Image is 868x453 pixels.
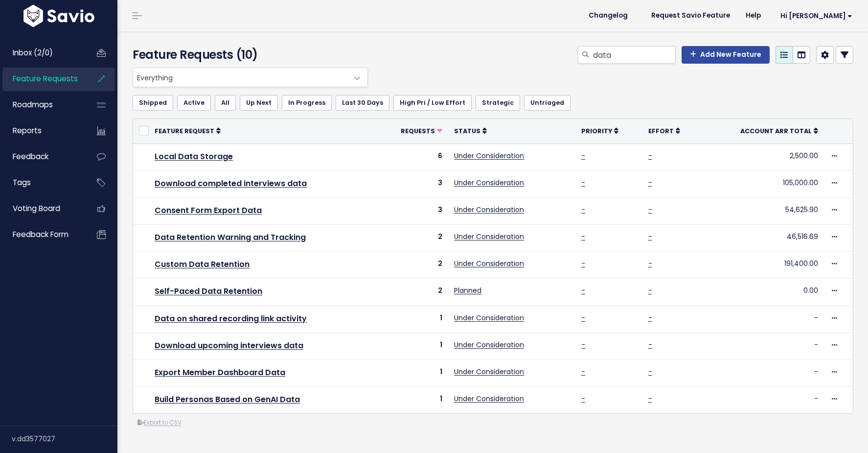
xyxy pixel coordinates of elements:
a: Voting Board [2,197,81,220]
a: Feature Requests [2,68,81,90]
a: - [648,178,652,188]
a: Download completed interviews data [155,178,307,189]
a: - [581,151,585,161]
a: Requests [401,126,442,136]
a: Inbox (2/0) [2,42,81,64]
a: Under Consideration [454,178,524,188]
a: - [581,259,585,268]
td: - [702,360,824,387]
a: Consent Form Export Data [155,205,262,216]
a: - [581,178,585,188]
a: - [581,340,585,350]
a: High Pri / Low Effort [393,95,472,111]
a: Last 30 Days [336,95,389,111]
td: 105,000.00 [702,170,824,197]
a: Custom Data Retention [155,259,250,270]
a: Help [738,8,769,23]
a: Under Consideration [454,367,524,377]
a: - [648,313,652,323]
a: Under Consideration [454,394,524,404]
td: 2,500.00 [702,143,824,170]
span: Feature Requests [13,73,78,84]
a: Export Member Dashboard Data [155,367,285,378]
td: 2 [375,279,448,306]
td: 1 [375,306,448,333]
a: Add New Feature [682,46,770,64]
a: Priority [581,126,618,136]
td: 3 [375,197,448,224]
a: - [581,313,585,323]
a: Untriaged [524,95,571,111]
td: 191,400.00 [702,252,824,279]
a: Data Retention Warning and Tracking [155,232,306,243]
a: All [215,95,236,111]
td: 1 [375,360,448,387]
div: v.dd3577027 [12,426,117,452]
a: Strategic [476,95,520,111]
a: - [648,394,652,404]
a: Under Consideration [454,232,524,241]
a: In Progress [282,95,332,111]
a: Download upcoming interviews data [155,340,303,351]
a: - [648,259,652,268]
a: Export to CSV [137,419,182,427]
td: 46,516.69 [702,225,824,252]
a: Planned [454,286,481,295]
td: 1 [375,333,448,359]
a: - [648,367,652,377]
a: Up Next [240,95,278,111]
a: Under Consideration [454,205,524,215]
td: 0.00 [702,279,824,306]
input: Search features... [592,46,676,64]
td: 2 [375,252,448,279]
h4: Feature Requests (10) [133,46,363,64]
a: Request Savio Feature [643,8,738,23]
a: - [581,232,585,241]
a: - [648,205,652,215]
a: Under Consideration [454,259,524,268]
a: Shipped [133,95,173,111]
a: Under Consideration [454,340,524,350]
td: 54,625.90 [702,197,824,224]
td: 3 [375,170,448,197]
span: Hi [PERSON_NAME] [780,12,852,20]
td: 1 [375,387,448,414]
td: - [702,306,824,333]
span: Everything [133,68,348,87]
span: Tags [13,177,31,188]
span: Priority [581,127,612,135]
span: Roadmaps [13,99,53,110]
span: Requests [401,127,435,135]
a: Feature Request [155,126,221,136]
span: Status [454,127,480,135]
span: Feedback [13,151,48,162]
span: Account ARR Total [740,127,812,135]
a: Feedback form [2,223,81,246]
a: Under Consideration [454,151,524,161]
td: - [702,333,824,359]
span: Reports [13,125,42,136]
td: - [702,387,824,414]
img: logo-white.9d6f32f41409.svg [21,5,97,27]
td: 2 [375,225,448,252]
a: - [648,151,652,161]
a: - [648,286,652,295]
span: Feedback form [13,229,69,239]
a: - [581,286,585,295]
span: Everything [133,68,368,87]
a: Reports [2,119,81,142]
a: - [581,394,585,404]
a: - [581,205,585,215]
span: Inbox (2/0) [13,48,53,58]
td: 6 [375,143,448,170]
a: - [648,340,652,350]
a: Active [177,95,211,111]
ul: Filter feature requests [133,95,853,111]
a: Account ARR Total [740,126,818,136]
a: Feedback [2,145,81,168]
a: Tags [2,171,81,194]
a: - [648,232,652,241]
span: Voting Board [13,203,60,214]
a: Effort [648,126,680,136]
a: Under Consideration [454,313,524,323]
